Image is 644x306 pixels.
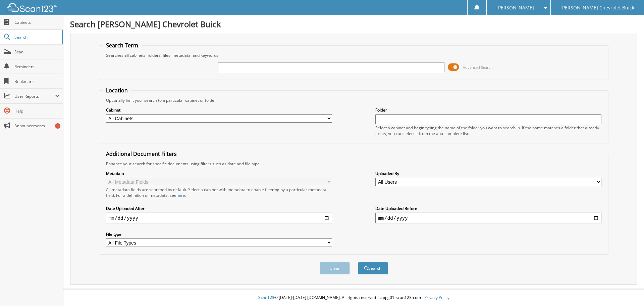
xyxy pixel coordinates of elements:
input: start [106,213,332,223]
span: Help [14,108,60,114]
label: Folder [375,107,601,113]
span: Reminders [14,64,60,70]
span: Scan123 [258,295,274,300]
span: [PERSON_NAME] Chevrolet Buick [560,6,634,10]
div: Searches all cabinets, folders, files, metadata, and keywords [103,52,605,58]
label: Cabinet [106,107,332,113]
div: Enhance your search for specific documents using filters such as date and file type. [103,161,605,167]
button: Search [358,262,388,274]
span: Cabinets [14,19,60,25]
label: Metadata [106,171,332,176]
span: Bookmarks [14,79,60,84]
label: Date Uploaded Before [375,206,601,211]
h1: Search [PERSON_NAME] Chevrolet Buick [70,18,637,30]
iframe: Chat Widget [610,274,644,306]
img: scan123-logo-white.svg [7,3,57,12]
span: [PERSON_NAME] [496,6,534,10]
label: File type [106,231,332,237]
a: Privacy Policy [424,295,449,300]
div: Optionally limit your search to a particular cabinet or folder [103,97,605,103]
div: Select a cabinet and begin typing the name of the folder you want to search in. If the name match... [375,125,601,136]
button: Clear [320,262,350,274]
span: Announcements [14,123,60,129]
span: Search [14,34,59,40]
span: Scan [14,49,60,55]
div: © [DATE]-[DATE] [DOMAIN_NAME]. All rights reserved | appg01-scan123-com | [63,290,644,306]
div: All metadata fields are searched by default. Select a cabinet with metadata to enable filtering b... [106,187,332,198]
legend: Location [103,87,131,94]
legend: Search Term [103,42,142,49]
input: end [375,213,601,223]
span: Advanced Search [463,65,493,70]
legend: Additional Document Filters [103,150,180,158]
a: here [176,192,185,198]
div: 6 [55,123,60,129]
label: Uploaded By [375,171,601,176]
span: User Reports [14,93,55,99]
label: Date Uploaded After [106,206,332,211]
